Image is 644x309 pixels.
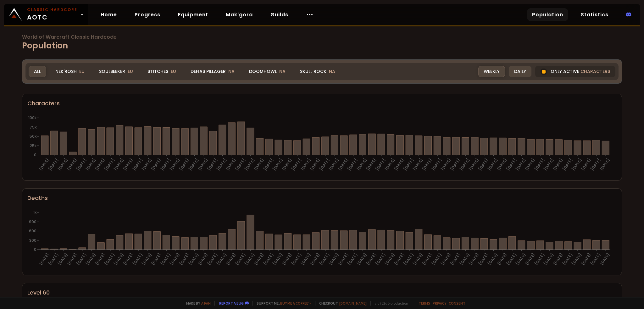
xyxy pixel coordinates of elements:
[169,252,181,266] text: [DATE]
[159,252,172,266] text: [DATE]
[150,252,162,266] text: [DATE]
[384,252,396,266] text: [DATE]
[337,252,349,266] text: [DATE]
[171,68,176,74] span: EU
[253,157,265,172] text: [DATE]
[206,252,219,266] text: [DATE]
[280,301,311,306] a: Buy me a coffee
[458,252,471,266] text: [DATE]
[182,301,211,306] span: Made by
[29,238,36,243] tspan: 300
[27,7,77,22] span: AOTC
[486,157,499,172] text: [DATE]
[38,157,50,172] text: [DATE]
[318,252,330,266] text: [DATE]
[339,301,367,306] a: [DOMAIN_NAME]
[309,157,321,172] text: [DATE]
[201,301,211,306] a: a fan
[505,157,518,172] text: [DATE]
[27,194,617,202] div: Deaths
[197,157,209,172] text: [DATE]
[402,157,415,172] text: [DATE]
[75,157,88,172] text: [DATE]
[66,157,78,172] text: [DATE]
[75,252,88,266] text: [DATE]
[169,157,181,172] text: [DATE]
[142,66,181,77] div: Stitches
[29,219,36,224] tspan: 900
[94,157,106,172] text: [DATE]
[337,157,349,172] text: [DATE]
[346,252,358,266] text: [DATE]
[225,252,237,266] text: [DATE]
[412,157,424,172] text: [DATE]
[122,252,134,266] text: [DATE]
[458,157,471,172] text: [DATE]
[30,134,37,139] tspan: 50k
[244,157,256,172] text: [DATE]
[103,252,116,266] text: [DATE]
[318,157,330,172] text: [DATE]
[113,252,125,266] text: [DATE]
[33,210,37,215] tspan: 1k
[244,252,256,266] text: [DATE]
[79,68,85,74] span: EU
[22,35,622,40] span: World of Warcraft Classic Hardcode
[272,252,284,266] text: [DATE]
[234,252,247,266] text: [DATE]
[215,157,228,172] text: [DATE]
[221,8,258,21] a: Mak'gora
[27,99,617,108] div: Characters
[402,252,415,266] text: [DATE]
[253,301,311,306] span: Support me,
[346,157,358,172] text: [DATE]
[178,252,190,266] text: [DATE]
[524,252,536,266] text: [DATE]
[440,157,452,172] text: [DATE]
[103,157,116,172] text: [DATE]
[131,252,144,266] text: [DATE]
[197,252,209,266] text: [DATE]
[96,8,122,21] a: Home
[66,252,78,266] text: [DATE]
[187,157,200,172] text: [DATE]
[309,252,321,266] text: [DATE]
[433,301,446,306] a: Privacy
[571,157,583,172] text: [DATE]
[29,66,46,77] div: All
[300,252,312,266] text: [DATE]
[47,252,59,266] text: [DATE]
[552,252,564,266] text: [DATE]
[535,66,615,77] div: Only active
[356,252,368,266] text: [DATE]
[514,157,527,172] text: [DATE]
[524,157,536,172] text: [DATE]
[113,157,125,172] text: [DATE]
[365,157,377,172] text: [DATE]
[571,252,583,266] text: [DATE]
[47,157,59,172] text: [DATE]
[215,252,228,266] text: [DATE]
[141,252,153,266] text: [DATE]
[533,157,546,172] text: [DATE]
[496,252,508,266] text: [DATE]
[150,157,162,172] text: [DATE]
[509,66,531,77] div: Daily
[219,301,244,306] a: Report a bug
[543,252,555,266] text: [DATE]
[262,157,275,172] text: [DATE]
[27,288,617,297] div: Level 60
[543,157,555,172] text: [DATE]
[468,252,480,266] text: [DATE]
[449,301,465,306] a: Consent
[430,252,443,266] text: [DATE]
[412,252,424,266] text: [DATE]
[28,115,37,120] tspan: 100k
[281,252,293,266] text: [DATE]
[468,157,480,172] text: [DATE]
[178,157,190,172] text: [DATE]
[173,8,213,21] a: Equipment
[300,157,312,172] text: [DATE]
[589,157,602,172] text: [DATE]
[57,157,69,172] text: [DATE]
